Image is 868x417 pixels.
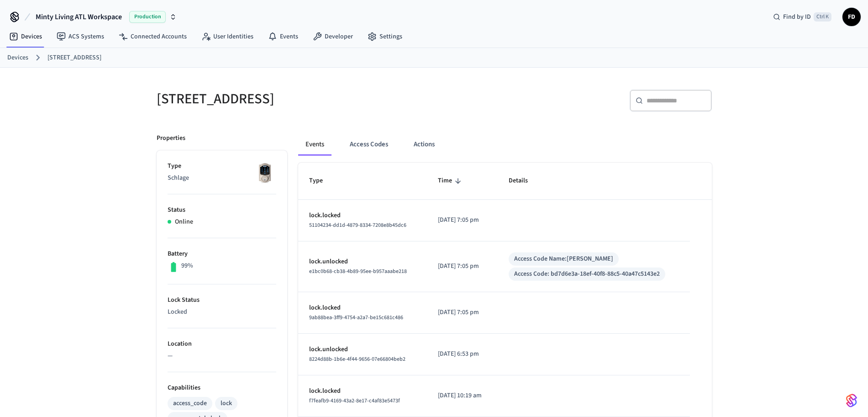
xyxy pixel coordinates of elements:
div: access_code [173,399,207,408]
span: 51104234-dd1d-4879-8334-7208e8b45dc6 [309,221,406,229]
a: ACS Systems [49,28,111,45]
span: e1bc0b68-cb38-4b89-95ee-b957aaabe218 [309,267,407,275]
span: Details [509,174,540,188]
p: Schlage [168,173,276,183]
a: Devices [2,28,49,45]
p: lock.unlocked [309,257,416,267]
a: Events [261,28,305,45]
button: Actions [406,134,442,155]
span: f7feafb9-4169-43a2-8e17-c4af83e5473f [309,397,400,405]
p: Type [168,161,276,171]
a: Connected Accounts [111,28,194,45]
a: Devices [7,53,28,63]
p: Lock Status [168,295,276,305]
div: lock [221,399,232,408]
p: — [168,351,276,361]
p: [DATE] 7:05 pm [438,308,487,317]
button: FD [842,8,861,26]
span: Minty Living ATL Workspace [36,11,122,22]
p: [DATE] 6:53 pm [438,349,487,359]
span: Production [129,11,166,23]
p: Properties [157,134,185,143]
p: 99% [181,261,193,271]
p: lock.unlocked [309,345,416,354]
p: Locked [168,307,276,317]
a: [STREET_ADDRESS] [47,53,101,63]
img: Schlage Sense Smart Deadbolt with Camelot Trim, Front [253,161,276,184]
button: Events [298,134,331,155]
span: Type [309,174,335,188]
p: Capabilities [168,383,276,393]
div: ant example [298,134,712,155]
span: 8224d88b-1b6e-4f44-9656-07e66804beb2 [309,355,405,363]
span: Time [438,174,464,188]
a: Settings [360,28,410,45]
p: lock.locked [309,211,416,220]
a: Developer [305,28,360,45]
div: Access Code: bd7d6e3a-18ef-40f8-88c5-40a47c5143e2 [514,269,660,279]
h5: [STREET_ADDRESS] [157,90,429,108]
p: [DATE] 7:05 pm [438,262,487,271]
button: Access Codes [342,134,395,155]
p: [DATE] 7:05 pm [438,215,487,225]
a: User Identities [194,28,261,45]
span: 9ab88bea-3ff9-4754-a2a7-be15c681c486 [309,314,403,321]
img: SeamLogoGradient.69752ec5.svg [846,393,857,408]
p: Location [168,339,276,349]
p: [DATE] 10:19 am [438,391,487,401]
span: FD [843,9,860,25]
span: Find by ID [783,12,811,21]
p: Battery [168,249,276,259]
p: Online [175,217,193,227]
div: Find by IDCtrl K [766,9,839,25]
div: Access Code Name: [PERSON_NAME] [514,254,613,264]
p: Status [168,205,276,215]
p: lock.locked [309,303,416,313]
p: lock.locked [309,386,416,396]
span: Ctrl K [814,12,831,21]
